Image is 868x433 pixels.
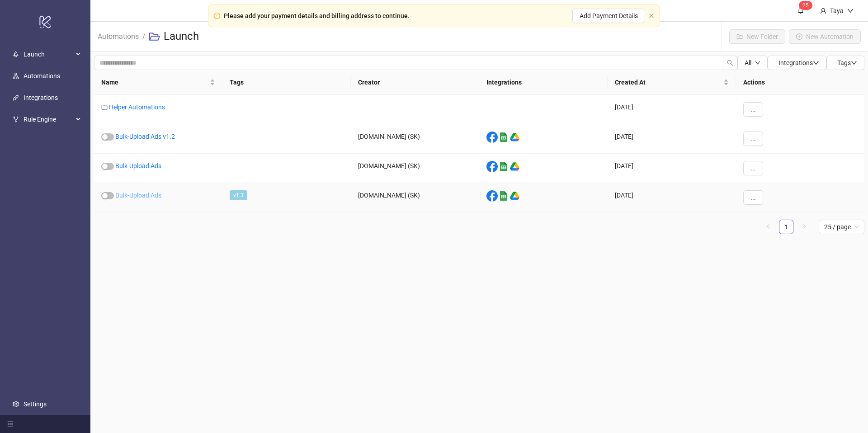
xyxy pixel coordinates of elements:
[729,29,785,44] button: New Folder
[743,132,763,146] button: ...
[797,7,804,14] span: bell
[779,220,793,234] a: 1
[24,400,47,408] a: Settings
[608,95,736,124] div: [DATE]
[847,8,854,14] span: down
[826,56,864,70] button: Tagsdown
[351,70,479,95] th: Creator
[149,31,160,42] span: folder-open
[761,220,775,234] button: left
[580,12,638,19] span: Add Payment Details
[351,124,479,154] div: [DOMAIN_NAME] (SK)
[214,13,220,19] span: exclamation-circle
[743,190,763,205] button: ...
[24,94,58,101] a: Integrations
[649,13,654,19] span: close
[797,220,811,234] li: Next Page
[109,104,165,111] a: Helper Automations
[7,421,14,427] span: menu-fold
[13,116,19,122] span: fork
[750,165,756,172] span: ...
[768,56,826,70] button: Integrationsdown
[479,70,608,95] th: Integrations
[755,60,760,66] span: down
[802,224,807,229] span: right
[615,77,722,87] span: Created At
[608,70,736,95] th: Created At
[824,220,859,234] span: 25 / page
[24,45,73,63] span: Launch
[101,77,208,87] span: Name
[351,183,479,212] div: [DOMAIN_NAME] (SK)
[806,2,809,9] span: 5
[802,2,806,9] span: 2
[351,154,479,183] div: [DOMAIN_NAME] (SK)
[765,224,771,229] span: left
[820,8,826,14] span: user
[115,133,175,140] a: Bulk-Upload Ads v1.2
[750,135,756,142] span: ...
[799,1,812,10] sup: 25
[761,220,775,234] li: Previous Page
[743,161,763,175] button: ...
[96,31,141,41] a: Automations
[115,162,161,169] a: Bulk-Upload Ads
[737,56,768,70] button: Alldown
[24,72,60,80] a: Automations
[750,106,756,113] span: ...
[745,59,751,66] span: All
[736,70,864,95] th: Actions
[222,70,351,95] th: Tags
[608,154,736,183] div: [DATE]
[572,9,645,23] button: Add Payment Details
[608,124,736,154] div: [DATE]
[826,6,847,16] div: Taya
[13,51,19,57] span: rocket
[819,220,864,234] div: Page Size
[797,220,811,234] button: right
[164,29,199,44] h3: Launch
[101,104,108,110] span: folder
[789,29,861,44] button: New Automation
[778,59,819,66] span: Integrations
[115,192,161,199] a: Bulk-Upload Ads
[837,59,857,66] span: Tags
[851,60,857,66] span: down
[142,22,146,51] li: /
[608,183,736,212] div: [DATE]
[813,60,819,66] span: down
[24,110,73,128] span: Rule Engine
[230,190,247,200] span: v1.3
[743,102,763,117] button: ...
[94,70,222,95] th: Name
[750,194,756,201] span: ...
[649,13,654,19] button: close
[727,60,733,66] span: search
[779,220,793,234] li: 1
[224,11,410,21] div: Please add your payment details and billing address to continue.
